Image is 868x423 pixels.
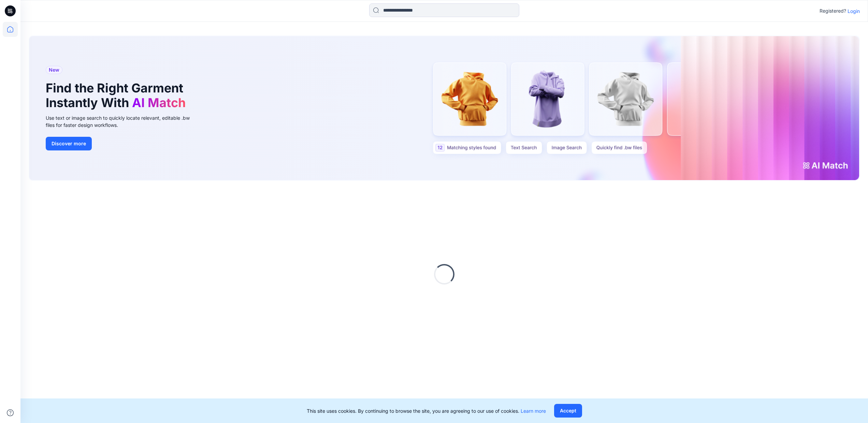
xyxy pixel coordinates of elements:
[46,137,92,150] button: Discover more
[521,408,546,414] a: Learn more
[820,7,846,15] p: Registered?
[132,95,186,110] span: AI Match
[46,114,199,129] div: Use text or image search to quickly locate relevant, editable .bw files for faster design workflows.
[46,81,189,110] h1: Find the Right Garment Instantly With
[307,407,546,414] p: This site uses cookies. By continuing to browse the site, you are agreeing to our use of cookies.
[49,66,59,74] span: New
[848,8,860,15] p: Login
[554,404,582,418] button: Accept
